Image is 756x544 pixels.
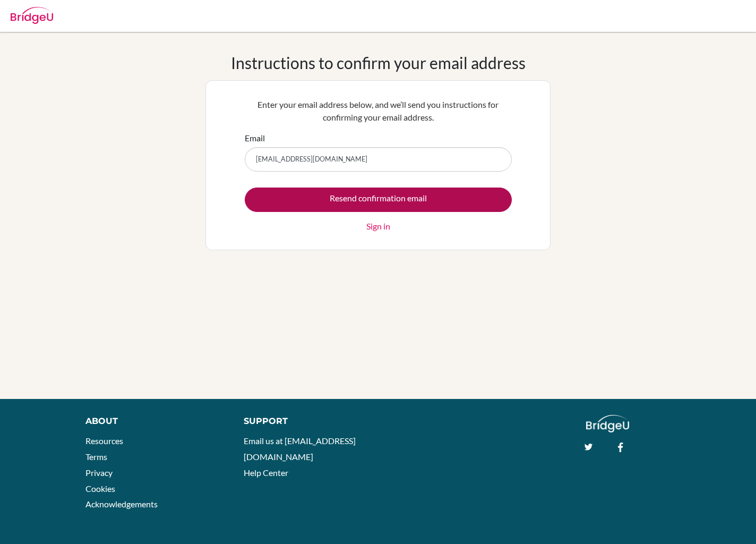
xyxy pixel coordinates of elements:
[245,98,512,124] p: Enter your email address below, and we’ll send you instructions for confirming your email address.
[366,220,390,233] a: Sign in
[85,452,107,462] a: Terms
[245,132,265,144] label: Email
[85,467,113,478] a: Privacy
[85,499,158,509] a: Acknowledgements
[244,436,356,462] a: Email us at [EMAIL_ADDRESS][DOMAIN_NAME]
[586,415,629,432] img: logo_white@2x-f4f0deed5e89b7ecb1c2cc34c3e3d731f90f0f143d5ea2071677605dd97b5244.png
[245,188,512,212] input: Resend confirmation email
[85,483,115,494] a: Cookies
[244,415,367,428] div: Support
[231,53,526,72] h1: Instructions to confirm your email address
[85,436,123,446] a: Resources
[11,7,53,24] img: Bridge-U
[244,467,288,478] a: Help Center
[85,415,220,428] div: About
